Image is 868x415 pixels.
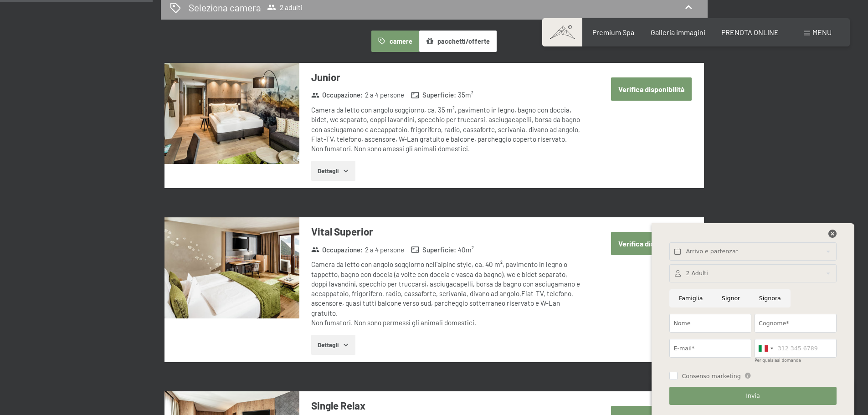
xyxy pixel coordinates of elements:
[411,90,456,100] strong: Superficie :
[682,372,740,380] span: Consenso marketing
[311,70,582,84] h3: Junior
[164,63,299,164] img: mss_renderimg.php
[311,225,582,239] h3: Vital Superior
[721,28,779,36] a: PRENOTA ONLINE
[669,387,836,405] button: Invia
[311,399,582,413] h3: Single Relax
[311,90,363,100] strong: Occupazione :
[611,77,692,101] button: Verifica disponibilità
[746,392,760,400] span: Invia
[592,28,634,36] a: Premium Spa
[419,31,497,51] button: pacchetti/offerte
[411,245,456,255] strong: Superficie :
[365,90,404,100] span: 2 a 4 persone
[458,90,473,100] span: 35 m²
[189,1,261,14] h2: Seleziona camera
[812,28,832,36] span: Menu
[611,232,692,255] button: Verifica disponibilità
[755,339,776,357] div: Italy (Italia): +39
[365,245,404,255] span: 2 a 4 persone
[267,3,303,12] span: 2 adulti
[311,335,355,355] button: Dettagli
[164,217,299,318] img: mss_renderimg.php
[651,28,705,36] a: Galleria immagini
[311,245,363,255] strong: Occupazione :
[311,260,582,328] div: Camera da letto con angolo soggiorno nell’alpine style, ca. 40 m², pavimento in legno o tappetto,...
[755,358,801,363] label: Per qualsiasi domanda
[371,31,419,51] button: camere
[458,245,474,255] span: 40 m²
[311,161,355,181] button: Dettagli
[755,339,837,358] input: 312 345 6789
[311,105,582,154] div: Camera da letto con angolo soggiorno, ca. 35 m², pavimento in legno, bagno con doccia, bidet, wc ...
